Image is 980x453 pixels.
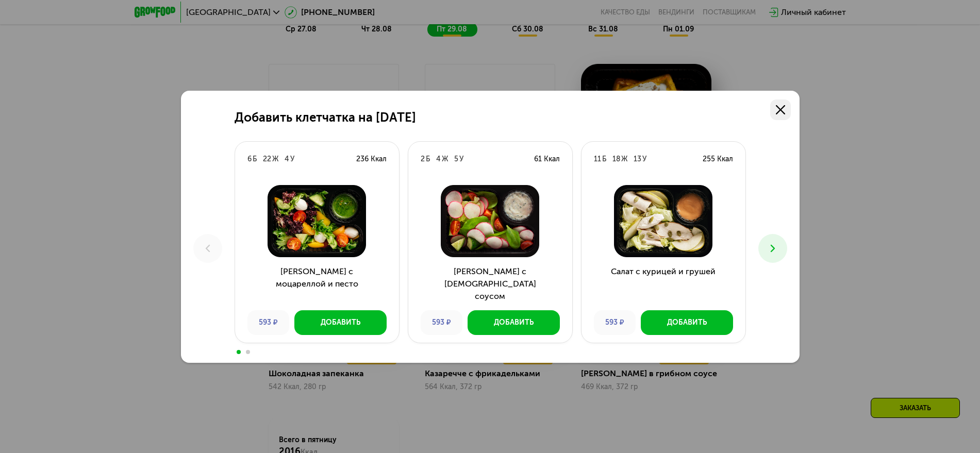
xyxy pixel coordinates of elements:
div: 61 Ккал [534,154,560,164]
div: Б [602,154,606,164]
div: Добавить [494,317,534,328]
div: Б [426,154,430,164]
div: 255 Ккал [703,154,733,164]
div: 5 [454,154,458,164]
div: Ж [272,154,278,164]
div: Добавить [667,317,707,328]
div: 6 [247,154,252,164]
div: 4 [285,154,289,164]
div: 236 Ккал [356,154,387,164]
h3: Салат с курицей и грушей [582,265,745,303]
button: Добавить [468,310,560,335]
div: 18 [612,154,620,164]
img: Салат с курицей и грушей [590,185,737,257]
button: Добавить [641,310,733,335]
div: У [642,154,646,164]
img: Салат с греческим соусом [417,185,564,257]
div: 11 [594,154,601,164]
h3: [PERSON_NAME] с [DEMOGRAPHIC_DATA] соусом [408,265,572,303]
div: 22 [263,154,271,164]
div: У [290,154,294,164]
div: Ж [442,154,448,164]
div: 593 ₽ [421,310,462,335]
div: У [459,154,463,164]
div: Ж [621,154,627,164]
div: Б [253,154,257,164]
h2: Добавить клетчатка на [DATE] [235,110,416,125]
div: 2 [421,154,425,164]
img: Салат с моцареллой и песто [243,185,391,257]
div: 13 [634,154,641,164]
div: 593 ₽ [247,310,289,335]
div: 4 [436,154,441,164]
div: 593 ₽ [594,310,636,335]
h3: [PERSON_NAME] с моцареллой и песто [235,265,399,303]
button: Добавить [294,310,387,335]
div: Добавить [321,317,360,328]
